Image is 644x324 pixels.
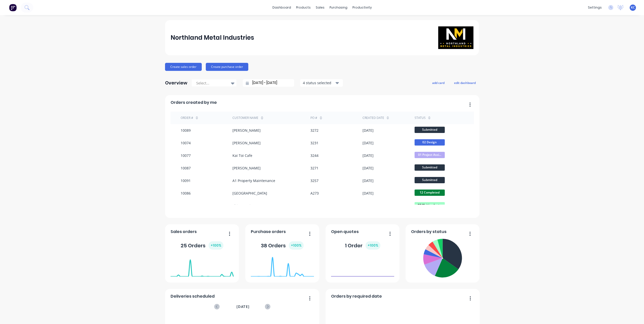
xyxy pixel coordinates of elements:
[181,153,191,158] div: 10077
[331,229,359,235] span: Open quotes
[415,139,445,146] span: 02 Design
[232,140,261,146] div: [PERSON_NAME]
[300,79,343,87] button: 4 status selected
[415,152,445,158] span: 01 Project Assi...
[411,229,447,235] span: Orders by status
[289,241,304,250] div: + 100 %
[181,128,191,133] div: 10089
[232,203,288,208] div: Ship Repair [GEOGRAPHIC_DATA]
[232,128,261,133] div: [PERSON_NAME]
[327,4,350,11] div: purchasing
[232,165,261,171] div: [PERSON_NAME]
[181,178,191,183] div: 10091
[171,33,254,43] div: Northland Metal Industries
[366,241,380,250] div: + 100 %
[181,165,191,171] div: 10087
[415,190,445,196] span: 12 Completed
[270,4,294,11] a: dashboard
[363,191,374,196] div: [DATE]
[171,229,197,235] span: Sales orders
[232,191,267,196] div: [GEOGRAPHIC_DATA]
[350,4,374,11] div: productivity
[363,165,374,171] div: [DATE]
[310,140,318,146] div: 3231
[310,165,318,171] div: 3271
[209,241,223,250] div: + 100 %
[363,203,374,208] div: [DATE]
[363,128,374,133] div: [DATE]
[181,203,191,208] div: 10082
[363,140,374,146] div: [DATE]
[415,127,445,133] span: Submitted
[415,164,445,171] span: Submitted
[181,116,193,120] div: Order #
[181,140,191,146] div: 10074
[310,153,318,158] div: 3244
[232,153,252,158] div: Kai Toi Cafe
[363,116,384,120] div: Created date
[451,79,479,86] button: edit dashboard
[438,26,473,49] img: Northland Metal Industries
[313,4,327,11] div: sales
[363,178,374,183] div: [DATE]
[363,153,374,158] div: [DATE]
[415,202,445,208] span: 10 Waiting Inst...
[171,100,217,106] span: Orders created by me
[415,177,445,183] span: Submitted
[181,241,223,250] div: 25 Orders
[9,4,17,11] img: Factory
[181,191,191,196] div: 10086
[251,229,286,235] span: Purchase orders
[345,241,380,250] div: 1 Order
[294,4,313,11] div: products
[310,128,318,133] div: 3272
[165,63,202,71] button: Create sales order
[631,5,635,10] span: KC
[232,116,258,120] div: Customer Name
[585,4,604,11] div: settings
[165,78,187,88] div: Overview
[303,80,335,85] div: 4 status selected
[261,241,304,250] div: 38 Orders
[310,191,319,196] div: A273
[232,178,275,183] div: A1 Property Maintenance
[429,79,448,86] button: add card
[415,116,426,120] div: status
[206,63,248,71] button: Create purchase order
[310,116,317,120] div: PO #
[236,304,250,309] span: [DATE]
[310,203,319,208] div: A270
[310,178,318,183] div: 3257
